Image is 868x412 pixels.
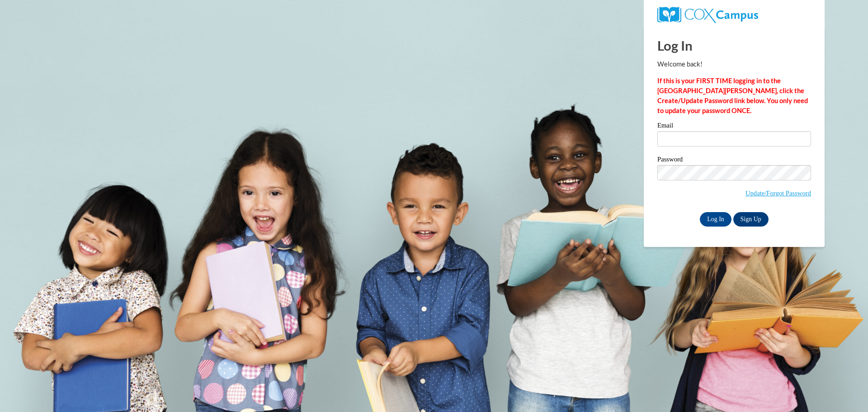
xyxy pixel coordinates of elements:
label: Password [657,156,811,165]
img: COX Campus [657,7,758,23]
p: Welcome back! [657,59,811,69]
label: Email [657,122,811,131]
a: Sign Up [733,212,769,227]
h1: Log In [657,36,811,55]
a: Update/Forgot Password [745,189,811,197]
strong: If this is your FIRST TIME logging in to the [GEOGRAPHIC_DATA][PERSON_NAME], click the Create/Upd... [657,77,808,114]
a: COX Campus [657,10,758,18]
input: Log In [700,212,731,227]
